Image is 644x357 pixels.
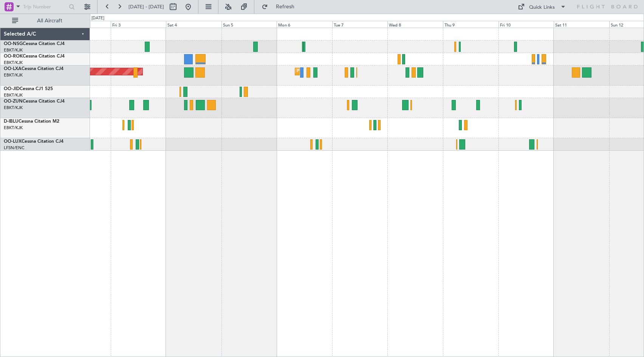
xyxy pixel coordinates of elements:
[128,3,164,10] span: [DATE] - [DATE]
[4,99,23,104] span: OO-ZUN
[269,4,301,9] span: Refresh
[23,1,67,12] input: Trip Number
[554,21,609,28] div: Sat 11
[4,139,63,144] a: OO-LUXCessna Citation CJ4
[111,21,166,28] div: Fri 3
[221,21,277,28] div: Sun 5
[332,21,388,28] div: Tue 7
[258,1,303,13] button: Refresh
[529,4,555,11] div: Quick Links
[277,21,332,28] div: Mon 6
[4,119,19,124] span: D-IBLU
[4,99,65,104] a: OO-ZUNCessna Citation CJ4
[166,21,221,28] div: Sat 4
[8,15,82,27] button: All Aircraft
[514,1,570,13] button: Quick Links
[4,105,23,111] a: EBKT/KJK
[4,145,25,151] a: LFSN/ENC
[4,60,23,65] a: EBKT/KJK
[443,21,498,28] div: Thu 9
[4,67,22,71] span: OO-LXA
[4,67,63,71] a: OO-LXACessna Citation CJ4
[4,87,20,91] span: OO-JID
[4,139,22,144] span: OO-LUX
[4,54,23,59] span: OO-ROK
[4,47,23,53] a: EBKT/KJK
[4,125,23,131] a: EBKT/KJK
[4,72,23,78] a: EBKT/KJK
[4,42,65,46] a: OO-NSGCessna Citation CJ4
[91,15,104,22] div: [DATE]
[4,42,23,46] span: OO-NSG
[498,21,554,28] div: Fri 10
[20,18,80,23] span: All Aircraft
[4,54,65,59] a: OO-ROKCessna Citation CJ4
[4,119,59,124] a: D-IBLUCessna Citation M2
[4,92,23,98] a: EBKT/KJK
[297,66,385,77] div: Planned Maint Kortrijk-[GEOGRAPHIC_DATA]
[387,21,443,28] div: Wed 8
[4,87,53,91] a: OO-JIDCessna CJ1 525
